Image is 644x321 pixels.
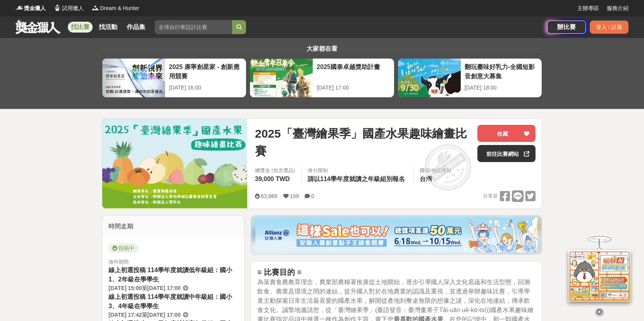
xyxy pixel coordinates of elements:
a: 服務介紹 [607,4,629,12]
span: 台灣 [420,176,432,182]
input: 全球自行車設計比賽 [155,20,232,34]
div: 登入 / 註冊 [590,21,629,34]
span: [DATE] 17:42 [108,312,142,318]
span: 0 [311,193,314,199]
a: 作品集 [124,22,148,33]
span: 徵件期間 [108,259,129,265]
div: [DATE] 16:00 [169,84,242,92]
a: 主辦專區 [577,4,599,12]
span: 2025「臺灣繪果季」國產水果趣味繪畫比賽 [255,125,471,160]
img: Logo [15,4,23,12]
span: 63,869 [261,193,277,199]
a: LogoDream & Hunter [91,4,139,12]
a: Logo獎金獵人 [15,4,46,12]
button: 收藏 [477,125,536,142]
a: 找活動 [96,22,121,33]
a: 找比賽 [68,22,93,33]
img: Logo [91,4,99,12]
strong: ≡ 比賽目的 ≡ [257,268,301,276]
div: 時間走期 [102,216,244,237]
span: 至 [142,312,147,318]
span: 至 [142,285,147,291]
a: 辦比賽 [547,21,586,34]
a: 前往比賽網站 [477,145,536,162]
span: 39,000 TWD [255,176,290,182]
span: 投稿中 [108,243,138,253]
span: 199 [290,193,299,199]
span: [DATE] 17:00 [147,312,181,318]
img: dcc59076-91c0-4acb-9c6b-a1d413182f46.png [255,217,537,252]
a: 2025 康寧創星家 - 創新應用競賽[DATE] 16:00 [102,58,246,98]
span: 獎金獵人 [24,4,46,12]
a: 翻玩臺味好乳力-全國短影音創意大募集[DATE] 18:00 [398,58,542,98]
span: 總獎金 (包含獎品) [255,167,295,174]
span: 請以114學年度就讀之年級組別報名 [308,176,405,182]
span: Dream & Hunter [100,4,139,12]
span: [DATE] 17:00 [147,285,181,291]
div: [DATE] 17:00 [317,84,390,92]
span: 線上初選投稿 114學年度就讀中年級組：國小3、4年級在學學生 [108,293,232,309]
span: 試用獵人 [62,4,84,12]
span: 大家都在看 [305,45,339,52]
div: 2025 康寧創星家 - 創新應用競賽 [169,62,242,80]
div: 翻玩臺味好乳力-全國短影音創意大募集 [465,62,538,80]
a: Logo試用獵人 [53,4,84,12]
div: 國籍/地區限制 [420,167,451,174]
span: [DATE] 15:00 [108,285,142,291]
span: 分享至 [483,190,498,202]
img: Logo [53,4,61,12]
span: 線上初選投稿 114學年度就讀低年級組：國小1、2年級在學學生 [108,267,232,283]
a: 2025國泰卓越獎助計畫[DATE] 17:00 [250,58,394,98]
div: 身分限制 [308,167,407,174]
div: 2025國泰卓越獎助計畫 [317,62,390,80]
img: d2146d9a-e6f6-4337-9592-8cefde37ba6b.png [568,250,630,302]
div: [DATE] 18:00 [465,84,538,92]
img: Cover Image [102,119,247,208]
